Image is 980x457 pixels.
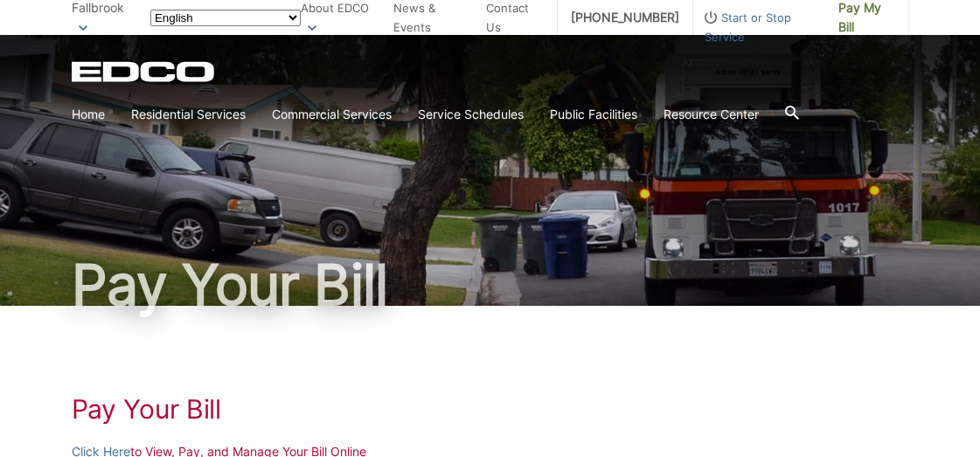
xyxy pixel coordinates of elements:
h1: Pay Your Bill [72,257,909,313]
h1: Pay Your Bill [72,393,909,425]
a: Commercial Services [272,105,392,124]
a: EDCD logo. Return to the homepage. [72,61,217,82]
select: Select a language [150,10,301,26]
a: Service Schedules [418,105,524,124]
a: Residential Services [131,105,246,124]
a: Public Facilities [550,105,637,124]
a: Resource Center [664,105,759,124]
a: Home [72,105,105,124]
